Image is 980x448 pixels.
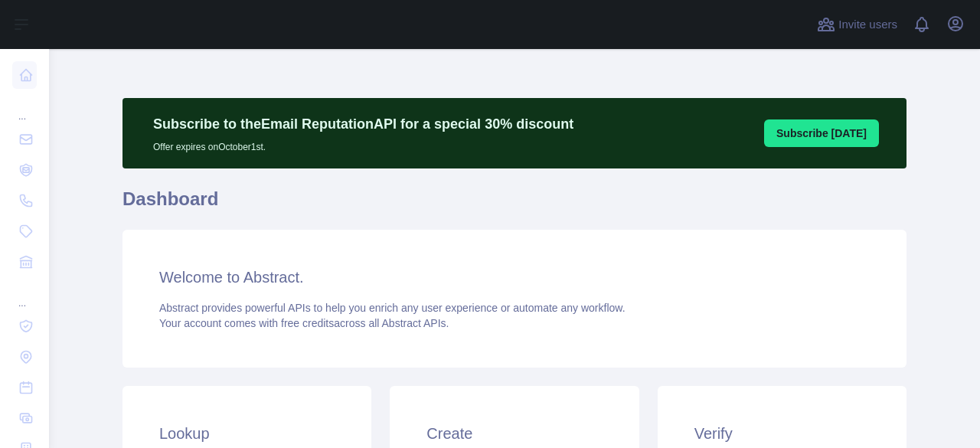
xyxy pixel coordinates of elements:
[12,92,37,123] div: ...
[159,317,449,329] span: Your account comes with across all Abstract APIs.
[159,302,626,314] span: Abstract provides powerful APIs to help you enrich any user experience or automate any workflow.
[159,267,870,288] h3: Welcome to Abstract.
[12,279,37,309] div: ...
[153,113,573,135] p: Subscribe to the Email Reputation API for a special 30 % discount
[426,423,602,444] h3: Create
[122,187,906,224] h1: Dashboard
[159,423,335,444] h3: Lookup
[694,423,870,444] h3: Verify
[764,119,879,147] button: Subscribe [DATE]
[814,12,900,37] button: Invite users
[153,135,573,153] p: Offer expires on October 1st.
[838,16,897,34] span: Invite users
[281,317,334,329] span: free credits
